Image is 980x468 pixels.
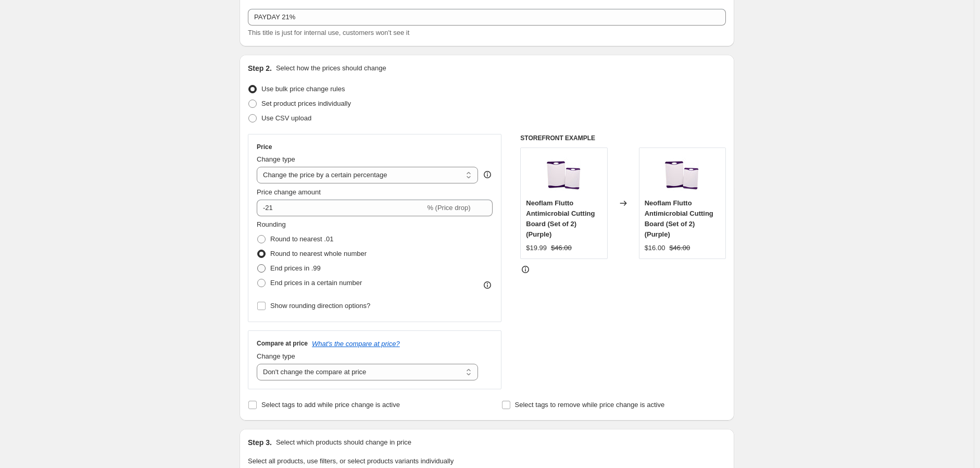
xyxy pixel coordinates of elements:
[261,85,345,93] span: Use bulk price change rules
[248,437,272,448] h2: Step 3.
[482,169,493,180] div: help
[270,279,362,287] span: End prices in a certain number
[312,340,400,348] button: What's the compare at price?
[257,200,425,216] input: -15
[645,199,713,238] span: Neoflam Flutto Antimicrobial Cutting Board (Set of 2) (Purple)
[270,264,321,272] span: End prices in .99
[257,143,272,151] h3: Price
[261,114,311,122] span: Use CSV upload
[261,100,351,107] span: Set product prices individually
[257,220,286,228] span: Rounding
[270,250,367,257] span: Round to nearest whole number
[427,204,470,212] span: % (Price drop)
[515,401,665,409] span: Select tags to remove while price change is active
[257,339,308,348] h3: Compare at price
[276,63,386,73] p: Select how the prices should change
[248,457,454,465] span: Select all products, use filters, or select products variants individually
[261,401,400,409] span: Select tags to add while price change is active
[248,63,272,73] h2: Step 2.
[661,153,703,195] img: NEOFLAM-FLUTTO-PURPLE_80x.jpg
[276,437,411,448] p: Select which products should change in price
[248,29,409,36] span: This title is just for internal use, customers won't see it
[270,235,333,243] span: Round to nearest .01
[257,188,321,196] span: Price change amount
[645,243,665,253] div: $16.00
[543,153,585,195] img: NEOFLAM-FLUTTO-PURPLE_80x.jpg
[248,9,726,26] input: 30% off holiday sale
[526,199,595,238] span: Neoflam Flutto Antimicrobial Cutting Board (Set of 2) (Purple)
[270,302,370,310] span: Show rounding direction options?
[257,352,295,360] span: Change type
[669,243,690,253] strike: $46.00
[551,243,572,253] strike: $46.00
[257,155,295,163] span: Change type
[520,134,726,142] h6: STOREFRONT EXAMPLE
[526,243,547,253] div: $19.99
